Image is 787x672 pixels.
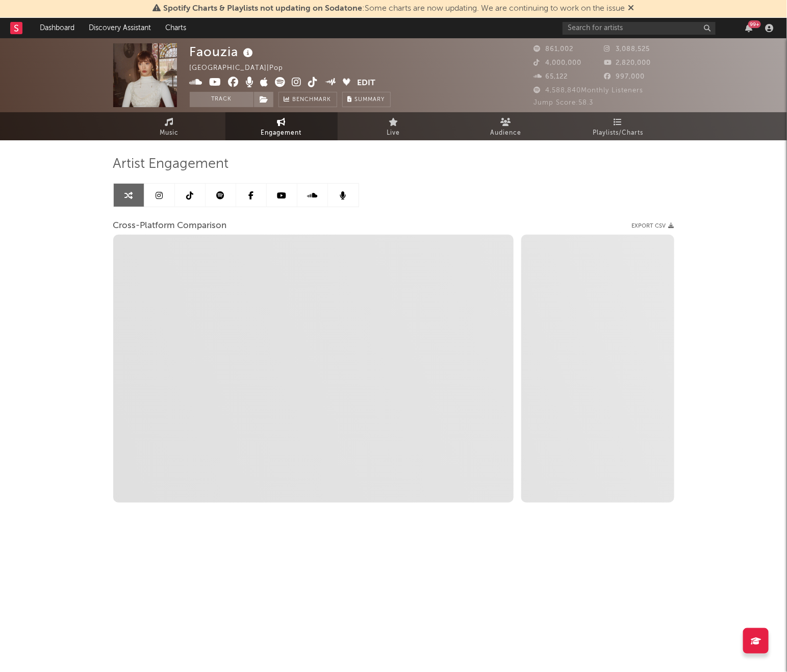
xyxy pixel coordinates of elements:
[632,223,674,229] button: Export CSV
[562,112,674,140] a: Playlists/Charts
[748,20,761,28] div: 99 +
[604,60,651,66] span: 2,820,000
[355,97,385,103] span: Summary
[278,92,337,107] a: Benchmark
[450,112,562,140] a: Audience
[338,112,450,140] a: Live
[158,18,193,38] a: Charts
[490,127,521,139] span: Audience
[113,112,225,140] a: Music
[534,87,644,94] span: 4,588,840 Monthly Listeners
[261,127,302,139] span: Engagement
[33,18,82,38] a: Dashboard
[604,46,650,53] span: 3,088,525
[164,5,625,13] span: : Some charts are now updating. We are continuing to work on the issue
[534,73,568,80] span: 65,122
[563,22,716,35] input: Search for artists
[82,18,158,38] a: Discovery Assistant
[342,92,391,107] button: Summary
[745,24,752,32] button: 99+
[113,158,229,170] span: Artist Engagement
[225,112,338,140] a: Engagement
[190,92,253,107] button: Track
[534,46,574,53] span: 861,002
[387,127,400,139] span: Live
[190,43,256,60] div: Faouzia
[164,5,363,13] span: Spotify Charts & Playlists not updating on Sodatone
[593,127,643,139] span: Playlists/Charts
[113,220,227,232] span: Cross-Platform Comparison
[160,127,179,139] span: Music
[190,62,295,74] div: [GEOGRAPHIC_DATA] | Pop
[293,94,332,106] span: Benchmark
[534,99,594,106] span: Jump Score: 58.3
[357,77,375,90] button: Edit
[604,73,645,80] span: 997,000
[534,60,582,66] span: 4,000,000
[628,5,634,13] span: Dismiss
